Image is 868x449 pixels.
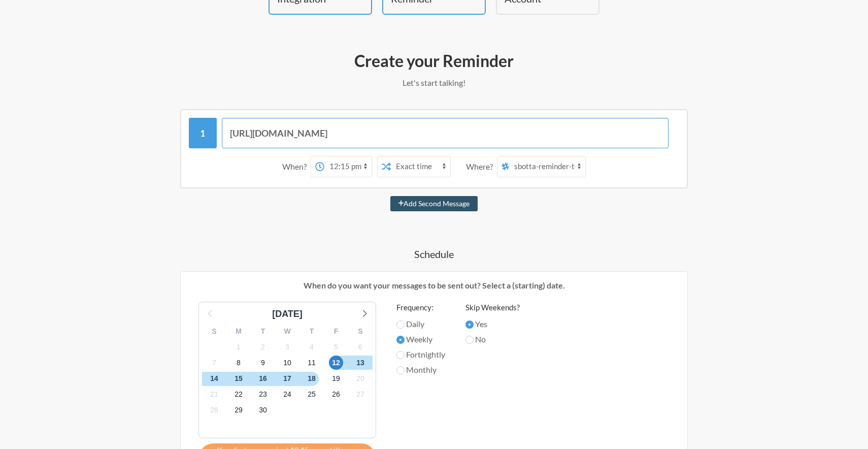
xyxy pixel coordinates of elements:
label: Daily [396,318,445,330]
div: F [324,324,348,339]
label: No [465,333,520,345]
span: Saturday, October 4, 2025 [305,340,319,354]
span: Saturday, October 18, 2025 [305,372,319,386]
span: Friday, October 3, 2025 [280,340,294,354]
span: Tuesday, October 14, 2025 [207,372,221,386]
span: Sunday, October 5, 2025 [329,340,343,354]
span: Saturday, October 25, 2025 [305,388,319,402]
label: Weekly [396,333,445,345]
input: Daily [396,320,405,329]
span: Wednesday, October 8, 2025 [231,356,246,370]
label: Monthly [396,364,445,376]
span: Saturday, October 11, 2025 [305,356,319,370]
p: When do you want your messages to be sent out? Select a (starting) date. [188,279,680,292]
label: Fortnightly [396,348,445,361]
span: Tuesday, October 21, 2025 [207,388,221,402]
span: Thursday, October 23, 2025 [256,388,270,402]
span: Sunday, October 12, 2025 [329,356,343,370]
span: Monday, October 20, 2025 [353,372,368,386]
span: Friday, October 17, 2025 [280,372,294,386]
span: Wednesday, October 22, 2025 [231,388,246,402]
span: Thursday, October 16, 2025 [256,372,270,386]
span: Friday, October 10, 2025 [280,356,294,370]
input: Fortnightly [396,351,405,359]
div: W [275,324,299,339]
span: Sunday, October 19, 2025 [329,372,343,386]
div: [DATE] [268,307,307,321]
div: S [202,324,226,339]
h2: Create your Reminder [140,50,728,72]
span: Tuesday, October 28, 2025 [207,403,221,418]
span: Friday, October 24, 2025 [280,388,294,402]
div: T [251,324,275,339]
div: Where? [466,156,497,177]
span: Wednesday, October 15, 2025 [231,372,246,386]
span: Monday, October 27, 2025 [353,388,368,402]
label: Skip Weekends? [465,302,520,313]
span: Thursday, October 9, 2025 [256,356,270,370]
div: When? [282,156,311,177]
span: Wednesday, October 29, 2025 [231,403,246,418]
span: Wednesday, October 1, 2025 [231,340,246,354]
span: Tuesday, October 7, 2025 [207,356,221,370]
input: Yes [465,320,474,329]
label: Frequency: [396,302,445,313]
p: Let's start talking! [140,77,728,89]
span: Monday, October 6, 2025 [353,340,368,354]
input: Message [222,118,669,148]
input: Monthly [396,366,405,374]
h4: Schedule [140,247,728,261]
div: S [348,324,373,339]
input: No [465,336,474,344]
div: M [226,324,251,339]
span: Thursday, October 2, 2025 [256,340,270,354]
span: Monday, October 13, 2025 [353,356,368,370]
button: Add Second Message [390,196,478,211]
label: Yes [465,318,520,330]
div: T [299,324,324,339]
span: Thursday, October 30, 2025 [256,403,270,418]
input: Weekly [396,336,405,344]
span: Sunday, October 26, 2025 [329,388,343,402]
